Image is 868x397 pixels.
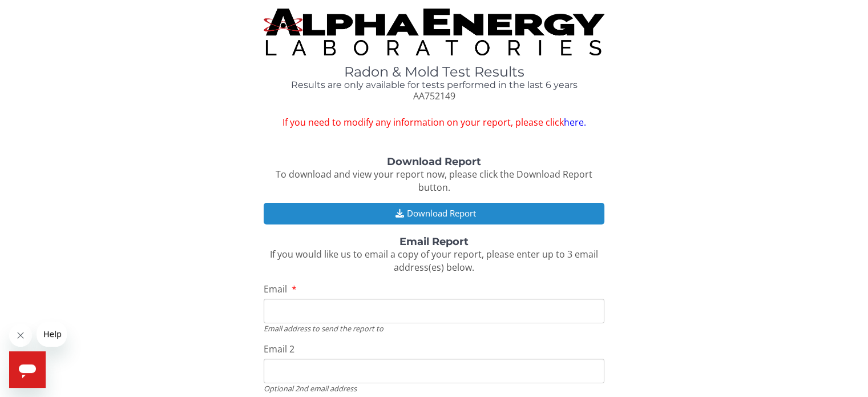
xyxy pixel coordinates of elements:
iframe: Button to launch messaging window [9,351,46,388]
h4: Results are only available for tests performed in the last 6 years [264,80,604,90]
strong: Download Report [387,155,481,168]
span: To download and view your report now, please click the Download Report button. [276,168,592,194]
iframe: Message from company [37,322,67,347]
span: If you need to modify any information on your report, please click [264,116,604,129]
div: Email address to send the report to [264,323,604,334]
div: Optional 2nd email address [264,383,604,394]
span: If you would like us to email a copy of your report, please enter up to 3 email address(es) below. [270,248,598,274]
span: Email 2 [264,343,294,355]
iframe: Close message [9,324,32,347]
button: Download Report [264,203,604,224]
span: AA752149 [413,90,455,102]
h1: Radon & Mold Test Results [264,65,604,79]
img: TightCrop.jpg [264,9,604,55]
strong: Email Report [399,235,469,248]
span: Email [264,283,287,295]
a: here. [563,116,586,129]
